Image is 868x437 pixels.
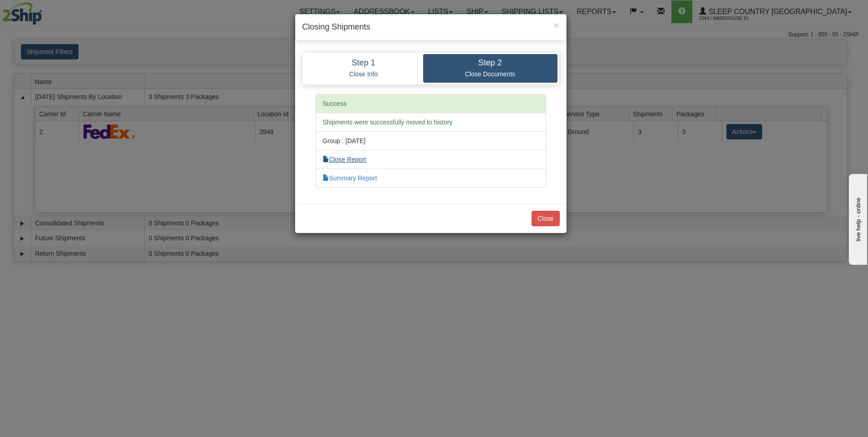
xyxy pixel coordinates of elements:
[847,172,867,265] iframe: chat widget
[311,59,416,68] h4: Step 1
[532,211,560,226] button: Close
[316,131,546,150] li: Group : [DATE]
[7,8,84,15] div: live help - online
[553,20,559,30] button: Close
[311,70,416,78] p: Close Info
[430,70,551,78] p: Close Documents
[316,94,546,113] li: Success
[553,20,559,30] span: ×
[423,54,557,83] a: Step 2 Close Documents
[323,156,366,163] a: Close Report
[302,21,559,33] h4: Closing Shipments
[304,54,423,83] a: Step 1 Close Info
[430,59,551,68] h4: Step 2
[316,113,546,132] li: Shipments were successfully moved to history
[323,174,377,182] a: Summary Report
